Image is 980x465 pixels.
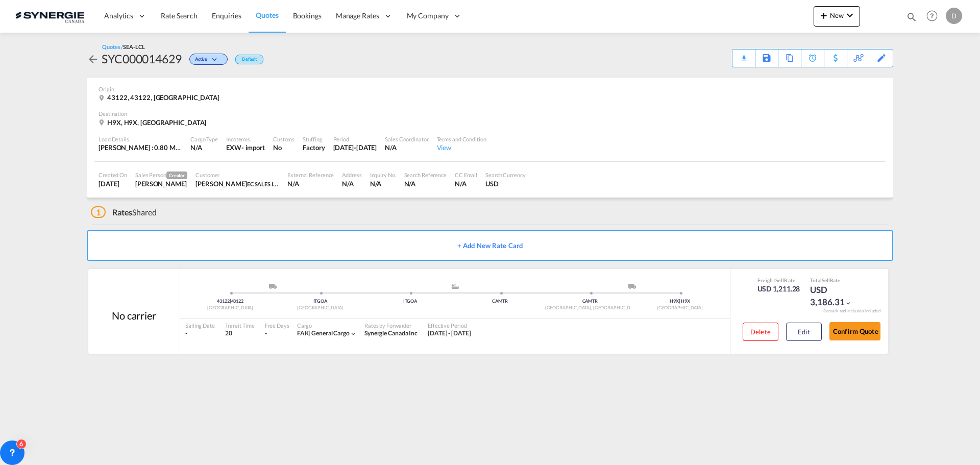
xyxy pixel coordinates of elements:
div: Change Status Here [189,54,228,65]
span: Analytics [104,11,133,21]
span: Sell [775,277,784,283]
div: Factory Stuffing [303,143,325,152]
div: Total Rate [810,277,861,284]
button: icon-plus 400-fgNewicon-chevron-down [814,6,860,27]
span: Creator [166,172,187,179]
div: [GEOGRAPHIC_DATA] [185,305,275,311]
img: road [628,284,636,289]
div: EXW [226,143,241,152]
span: Rate Search [161,11,198,20]
span: Bookings [293,11,322,20]
div: Cargo Type [190,135,218,143]
md-icon: icon-chevron-down [845,300,852,307]
div: H9X, H9X, Canada [99,118,209,127]
div: Address [342,171,361,179]
div: N/A [190,143,218,152]
div: N/A [385,143,428,152]
div: 9 Sep 2025 [99,179,127,188]
span: 43122, 43122, [GEOGRAPHIC_DATA] [107,93,219,102]
div: Pickup ModeService Type - [230,284,320,294]
div: Sailing Date [185,322,215,329]
button: + Add New Rate Card [87,230,893,261]
span: [DATE] - [DATE] [428,329,471,337]
span: FAK [297,329,312,337]
span: 43122 [231,298,244,304]
div: Daniel Dico [135,179,187,188]
span: H9X [670,298,680,304]
div: Customer [195,171,279,179]
div: Search Currency [485,171,526,179]
div: Save As Template [755,50,778,67]
div: TIFANI ROCKEL [195,179,279,188]
div: Incoterms [226,135,265,143]
button: Edit [786,323,822,341]
span: | [308,329,310,337]
div: icon-magnify [906,11,917,27]
md-icon: icon-magnify [906,11,917,22]
div: Origin [99,85,881,93]
div: Sales Coordinator [385,135,428,143]
md-icon: icon-chevron-down [210,57,222,63]
div: ITGOA [275,298,365,305]
div: Inquiry No. [370,171,396,179]
div: 09 Sep 2025 - 30 Sep 2025 [428,329,471,338]
div: Delivery ModeService Type - [590,284,680,294]
div: N/A [287,179,334,188]
div: Effective Period [428,322,471,329]
md-icon: icon-download [738,51,750,59]
button: Confirm Quote [829,322,880,340]
span: 43122 [217,298,231,304]
span: My Company [407,11,449,21]
div: 30 Sep 2025 [333,143,377,152]
div: Shared [91,207,157,218]
div: Free Days [265,322,289,329]
div: Change Status Here [182,51,230,67]
div: D [946,8,962,24]
div: icon-arrow-left [87,51,102,67]
div: No carrier [112,308,156,323]
div: CC Email [455,171,477,179]
div: - import [241,143,265,152]
div: Transit Time [225,322,255,329]
div: [GEOGRAPHIC_DATA] [635,305,725,311]
div: USD 3,186.31 [810,284,861,308]
span: Synergie Canada Inc [364,329,418,337]
md-icon: assets/icons/custom/ship-fill.svg [449,284,461,289]
div: [PERSON_NAME] : 0.80 MT | Volumetric Wt : 11.76 CBM | Chargeable Wt : 11.76 W/M [99,143,182,152]
span: Sell [822,277,830,283]
div: general cargo [297,329,350,338]
div: - [265,329,267,338]
div: Help [923,7,946,26]
span: Help [923,7,941,25]
div: Destination [99,110,881,117]
div: Rates by Forwarder [364,322,418,329]
div: CAMTR [545,298,635,305]
span: SEA-LCL [123,43,144,50]
div: Customs [273,135,295,143]
div: Quote PDF is not available at this time [738,50,750,59]
div: Load Details [99,135,182,143]
md-icon: icon-arrow-left [87,53,99,65]
img: road [269,284,277,289]
span: Rates [112,207,133,217]
div: Search Reference [404,171,447,179]
div: [GEOGRAPHIC_DATA], [GEOGRAPHIC_DATA] [545,305,635,311]
div: Created On [99,171,127,179]
span: 1 [91,206,106,218]
div: View [437,143,486,152]
img: 1f56c880d42311ef80fc7dca854c8e59.png [15,5,84,28]
div: Default [235,55,263,64]
div: Freight Rate [757,277,800,284]
span: New [818,11,856,19]
div: [GEOGRAPHIC_DATA] [275,305,365,311]
div: Period [333,135,377,143]
div: Terms and Condition [437,135,486,143]
span: EC SALES INC [247,180,281,188]
div: ITGOA [365,298,455,305]
span: | [230,298,231,304]
md-icon: icon-chevron-down [350,330,357,337]
div: N/A [404,179,447,188]
div: External Reference [287,171,334,179]
button: Delete [743,323,778,341]
div: No [273,143,295,152]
